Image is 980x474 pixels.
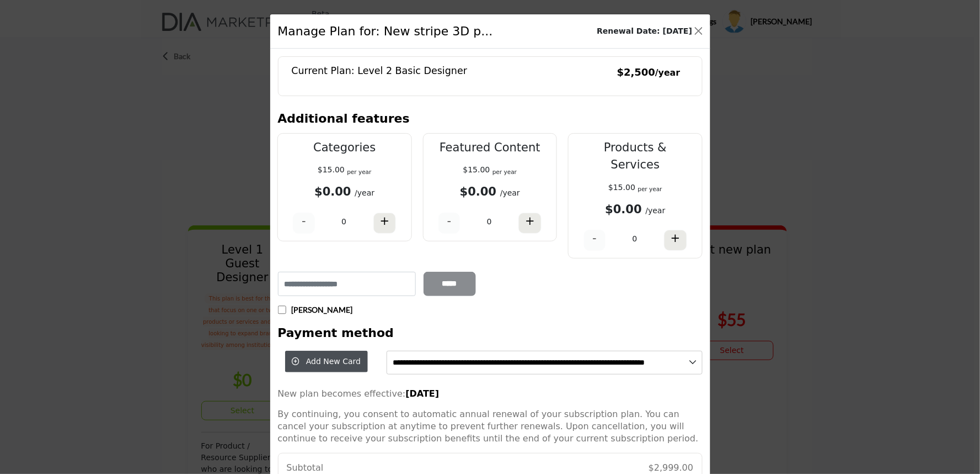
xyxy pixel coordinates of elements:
p: $2,999.00 [649,462,693,474]
span: /year [500,188,520,197]
h4: + [525,214,535,228]
sub: per year [492,168,517,175]
h4: + [671,231,681,245]
p: Products & Services [579,139,692,174]
button: Add New Card [285,351,368,372]
button: + [518,213,542,234]
p: $2,500 [617,65,681,80]
span: $15.00 [608,183,635,192]
span: $15.00 [463,165,490,174]
p: 0 [633,233,638,245]
sub: per year [347,168,371,175]
small: /year [655,67,680,78]
sub: per year [638,186,662,192]
button: + [373,213,397,234]
b: $0.00 [606,203,642,216]
h4: + [380,214,390,228]
p: New plan becomes effective: [278,388,703,400]
strong: [DATE] [405,388,439,399]
p: By continuing, you consent to automatic annual renewal of your subscription plan. You can cancel ... [278,408,703,445]
p: Subtotal [287,462,324,474]
span: /year [646,206,666,215]
h1: Manage Plan for: New stripe 3D p... [278,22,493,40]
p: Categories [288,139,401,157]
p: 0 [341,216,346,228]
b: Renewal Date: [DATE] [597,25,693,37]
h3: Additional features [278,109,410,128]
p: Featured Content [433,139,547,157]
span: /year [355,188,374,197]
span: $15.00 [318,165,345,174]
button: Close [691,23,706,39]
p: [PERSON_NAME] [291,304,352,315]
button: + [664,230,687,251]
p: 0 [487,216,492,228]
h5: Current Plan: Level 2 Basic Designer [292,65,468,77]
b: $0.00 [314,185,351,198]
b: $0.00 [460,185,496,198]
span: Add New Card [306,357,361,366]
h3: Payment method [278,324,394,342]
